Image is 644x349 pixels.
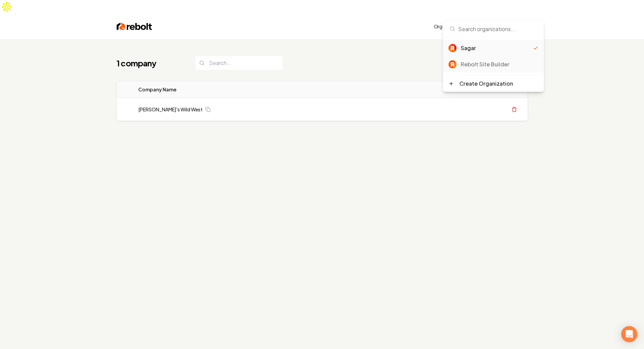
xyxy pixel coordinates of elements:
div: Rebolt Site Builder [460,60,538,68]
a: [PERSON_NAME]'s Wild West [138,106,202,113]
img: Rebolt Site Builder [448,60,456,68]
input: Search... [195,56,283,70]
img: Sagar [448,44,456,52]
div: Create Organization [459,80,513,88]
input: Search organizations... [447,21,540,37]
div: Open Intercom Messenger [621,326,637,342]
th: Company Name [133,81,318,98]
h1: 1 company [117,58,182,68]
button: Organization [429,20,468,32]
div: Sagar [460,44,533,52]
img: Rebolt Logo [117,22,152,31]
